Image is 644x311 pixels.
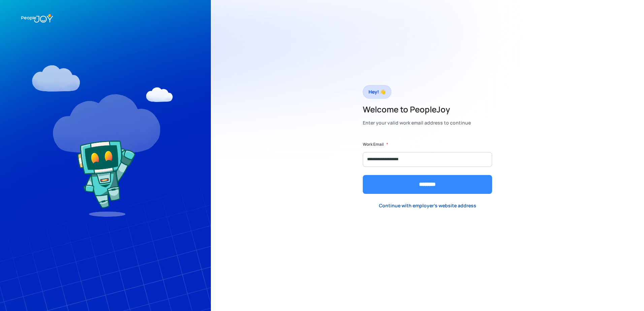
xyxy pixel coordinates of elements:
[368,87,386,97] div: Hey! 👋
[363,104,471,115] h2: Welcome to PeopleJoy
[363,141,384,148] label: Work Email
[374,199,482,213] a: Continue with employer's website address
[363,141,492,194] form: Form
[363,118,471,128] div: Enter your valid work email address to continue
[379,202,476,209] div: Continue with employer's website address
